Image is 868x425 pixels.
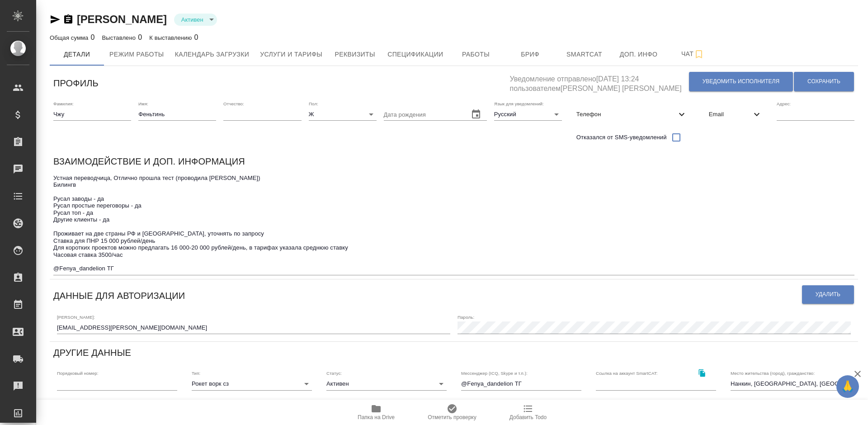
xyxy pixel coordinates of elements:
[802,285,854,304] button: Удалить
[309,101,318,106] label: Пол:
[309,108,377,121] div: Ж
[333,49,377,60] span: Реквизиты
[102,34,138,41] p: Выставлено
[175,49,250,60] span: Календарь загрузки
[576,133,667,142] span: Отказался от SMS-уведомлений
[454,49,498,60] span: Работы
[693,364,711,382] button: Скопировать ссылку
[689,72,793,91] button: Уведомить исполнителя
[149,32,198,43] div: 0
[702,104,769,124] div: Email
[428,414,476,420] span: Отметить проверку
[57,371,98,376] label: Порядковый номер:
[509,414,547,420] span: Добавить Todo
[509,70,688,94] h5: Уведомление отправлено [DATE] 13:24 пользователем [PERSON_NAME] [PERSON_NAME]
[836,375,859,398] button: 🙏
[53,345,131,360] h6: Другие данные
[53,101,74,106] label: Фамилия:
[494,101,544,106] label: Язык для уведомлений:
[576,110,676,119] span: Телефон
[53,154,245,169] h6: Взаимодействие и доп. информация
[192,378,312,390] div: Рокет ворк сз
[53,76,99,90] h6: Профиль
[53,175,854,272] textarea: Устная переводчица, Отлично прошла тест (проводила [PERSON_NAME]) Билингв Русал заводы - да Русал...
[77,13,167,25] a: [PERSON_NAME]
[563,49,606,60] span: Smartcat
[326,371,342,376] label: Статус:
[671,48,715,60] span: Чат
[816,291,840,298] span: Удалить
[55,49,99,60] span: Детали
[494,108,562,121] div: Русский
[53,288,185,303] h6: Данные для авторизации
[338,400,414,425] button: Папка на Drive
[509,49,552,60] span: Бриф
[50,32,95,43] div: 0
[179,16,206,24] button: Активен
[223,101,244,106] label: Отчество:
[490,400,566,425] button: Добавить Todo
[693,49,704,60] svg: Подписаться
[358,414,395,420] span: Папка на Drive
[326,378,447,390] div: Активен
[260,49,322,60] span: Услуги и тарифы
[461,371,528,376] label: Мессенджер (ICQ, Skype и т.п.):
[192,371,200,376] label: Тип:
[109,49,164,60] span: Режим работы
[458,315,474,319] label: Пароль:
[709,110,751,119] span: Email
[102,32,142,43] div: 0
[703,78,779,85] span: Уведомить исполнителя
[387,49,443,60] span: Спецификации
[731,371,815,376] label: Место жительства (город), гражданство:
[569,104,694,124] div: Телефон
[596,371,658,376] label: Ссылка на аккаунт SmartCAT:
[149,34,194,41] p: К выставлению
[57,315,95,319] label: [PERSON_NAME]:
[50,14,61,25] button: Скопировать ссылку для ЯМессенджера
[794,72,854,91] button: Сохранить
[777,101,791,106] label: Адрес:
[807,78,840,85] span: Сохранить
[414,400,490,425] button: Отметить проверку
[174,14,217,26] div: Активен
[138,101,148,106] label: Имя:
[840,377,855,396] span: 🙏
[63,14,74,25] button: Скопировать ссылку
[617,49,660,60] span: Доп. инфо
[50,34,90,41] p: Общая сумма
